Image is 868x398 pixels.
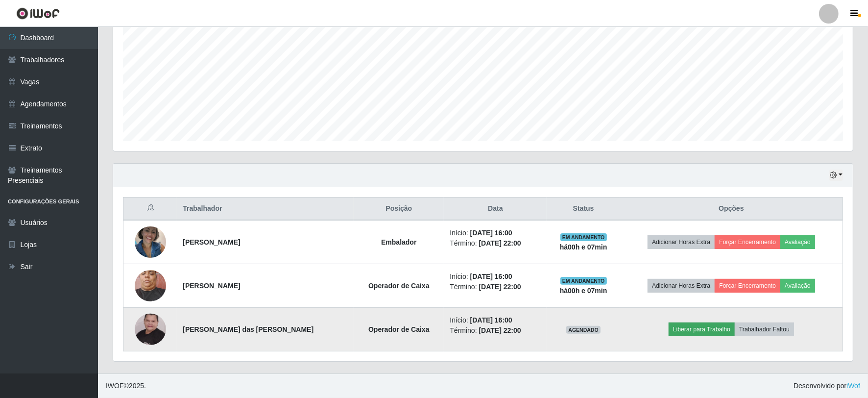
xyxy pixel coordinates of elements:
[16,7,60,20] img: CoreUI Logo
[566,326,601,334] span: AGENDADO
[560,243,607,251] strong: há 00 h e 07 min
[715,235,780,249] button: Forçar Encerramento
[620,198,843,221] th: Opções
[479,283,521,291] time: [DATE] 22:00
[381,238,416,246] strong: Embalador
[368,282,430,290] strong: Operador de Caixa
[450,238,541,249] li: Término:
[183,325,313,333] strong: [PERSON_NAME] das [PERSON_NAME]
[547,198,620,221] th: Status
[135,295,166,364] img: 1725629352832.jpeg
[715,279,780,293] button: Forçar Encerramento
[470,273,512,280] time: [DATE] 16:00
[669,323,735,336] button: Liberar para Trabalho
[479,239,521,247] time: [DATE] 22:00
[470,316,512,324] time: [DATE] 16:00
[106,382,124,390] span: IWOF
[794,381,860,391] span: Desenvolvido por
[450,272,541,282] li: Início:
[470,229,512,237] time: [DATE] 16:00
[560,277,607,285] span: EM ANDAMENTO
[648,279,715,293] button: Adicionar Horas Extra
[183,282,240,290] strong: [PERSON_NAME]
[354,198,444,221] th: Posição
[846,382,860,390] a: iWof
[648,235,715,249] button: Adicionar Horas Extra
[183,238,240,246] strong: [PERSON_NAME]
[735,323,794,336] button: Trabalhador Faltou
[135,221,166,263] img: 1750528550016.jpeg
[479,326,521,334] time: [DATE] 22:00
[780,279,815,293] button: Avaliação
[177,198,354,221] th: Trabalhador
[560,233,607,241] span: EM ANDAMENTO
[560,287,607,295] strong: há 00 h e 07 min
[444,198,547,221] th: Data
[450,315,541,325] li: Início:
[780,235,815,249] button: Avaliação
[450,228,541,238] li: Início:
[135,265,166,306] img: 1725884204403.jpeg
[106,381,146,391] span: © 2025 .
[450,282,541,292] li: Término:
[450,325,541,336] li: Término:
[368,325,430,333] strong: Operador de Caixa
